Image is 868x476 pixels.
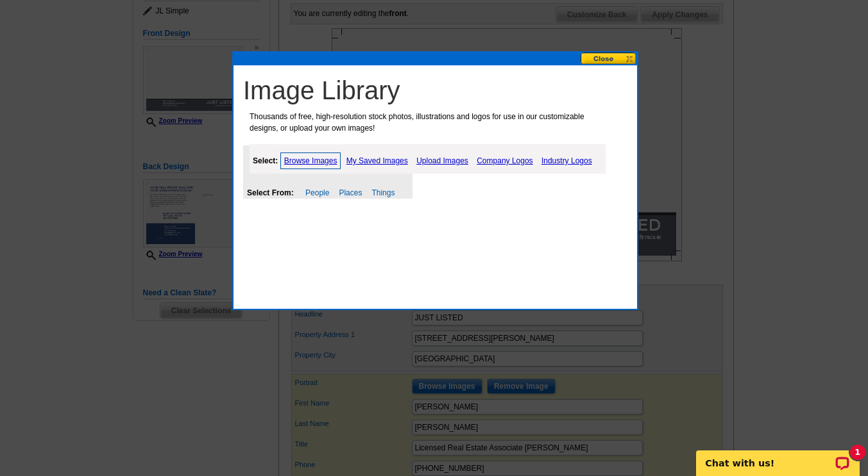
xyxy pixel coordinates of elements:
a: Browse Images [280,152,341,169]
strong: Select: [253,156,278,165]
a: My Saved Images [343,153,411,168]
a: Places [339,188,362,197]
a: Company Logos [473,153,536,168]
strong: Select From: [247,188,294,197]
a: Upload Images [413,153,472,168]
p: Thousands of free, high-resolution stock photos, illustrations and logos for use in our customiza... [243,111,610,134]
a: Things [371,188,395,197]
h1: Image Library [243,75,634,106]
iframe: LiveChat chat widget [688,436,868,476]
a: Industry Logos [538,153,595,168]
a: People [305,188,329,197]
